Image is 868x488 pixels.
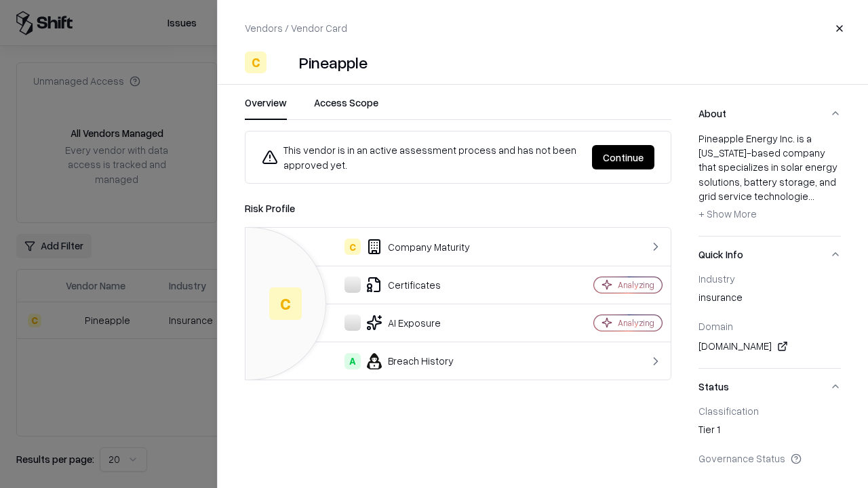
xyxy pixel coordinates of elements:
button: Quick Info [698,237,841,272]
button: + Show More [698,203,757,225]
button: Overview [245,96,287,120]
div: Tier 1 [698,422,841,441]
div: Pineapple Energy Inc. is a [US_STATE]-based company that specializes in solar energy solutions, b... [698,131,841,225]
div: Domain [698,320,841,332]
div: Industry [698,272,841,285]
div: AI Exposure [256,314,547,331]
div: Risk Profile [245,200,671,216]
div: C [344,239,361,255]
div: Certificates [256,277,547,293]
div: Classification [698,405,841,417]
div: A [344,353,361,369]
div: This vendor is in an active assessment process and has not been approved yet. [262,142,581,172]
div: About [698,131,841,236]
div: Governance Status [698,452,841,464]
button: Continue [592,145,654,169]
div: C [269,287,302,320]
p: Vendors / Vendor Card [245,21,347,35]
div: insurance [698,290,841,309]
button: About [698,96,841,131]
span: + Show More [698,207,757,220]
button: Status [698,369,841,405]
div: Breach History [256,353,547,369]
div: Pineapple [299,52,368,73]
div: C [245,52,267,73]
button: Access Scope [314,96,378,120]
div: Analyzing [618,279,654,291]
div: Company Maturity [256,239,547,255]
span: ... [808,190,814,202]
img: Pineapple [272,52,294,73]
div: Analyzing [618,317,654,329]
div: [DOMAIN_NAME] [698,338,841,354]
div: Quick Info [698,272,841,368]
